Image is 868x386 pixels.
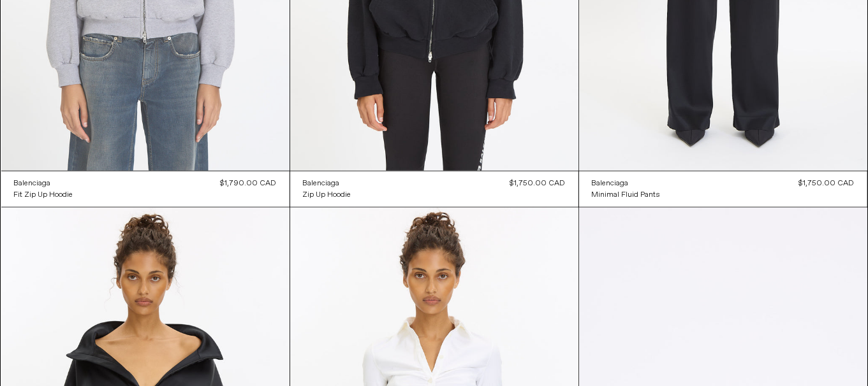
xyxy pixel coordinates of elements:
a: Minimal Fluid Pants [592,189,661,201]
div: $1,750.00 CAD [799,178,855,189]
div: Zip Up Hoodie [303,190,351,201]
div: $1,750.00 CAD [510,178,566,189]
div: Minimal Fluid Pants [592,190,661,201]
a: Fit Zip Up Hoodie [14,189,73,201]
a: Balenciaga [14,178,73,189]
a: Balenciaga [303,178,351,189]
div: Balenciaga [592,178,629,189]
a: Balenciaga [592,178,661,189]
div: Fit Zip Up Hoodie [14,190,73,201]
div: Balenciaga [14,178,51,189]
a: Zip Up Hoodie [303,189,351,201]
div: Balenciaga [303,178,340,189]
div: $1,790.00 CAD [221,178,277,189]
